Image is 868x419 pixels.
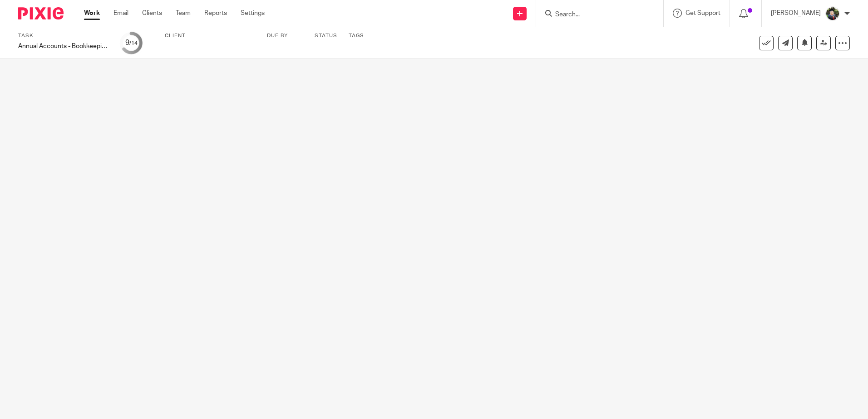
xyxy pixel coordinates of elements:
[686,10,720,16] span: Get Support
[113,9,128,18] a: Email
[176,9,191,18] a: Team
[129,41,138,46] small: /14
[165,32,256,39] label: Client
[241,9,265,18] a: Settings
[142,9,162,18] a: Clients
[349,32,364,39] label: Tags
[18,7,64,19] img: Pixie
[204,9,227,18] a: Reports
[825,6,840,21] img: Jade.jpeg
[554,11,636,19] input: Search
[18,32,109,39] label: Task
[315,32,337,39] label: Status
[125,38,138,48] div: 9
[84,9,100,18] a: Work
[18,42,109,51] div: Annual Accounts - Bookkeeping Clients
[771,9,821,18] p: [PERSON_NAME]
[267,32,303,39] label: Due by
